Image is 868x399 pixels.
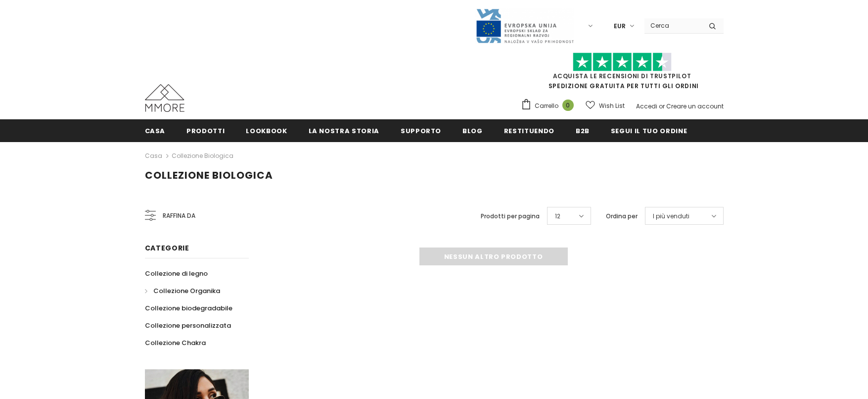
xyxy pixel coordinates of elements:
a: Lookbook [246,119,287,142]
span: SPEDIZIONE GRATUITA PER TUTTI GLI ORDINI [521,57,724,90]
a: Restituendo [504,119,554,142]
a: Blog [462,119,483,142]
a: Collezione biodegradabile [145,299,232,317]
a: Collezione biologica [172,151,233,160]
a: Collezione di legno [145,265,208,282]
a: Casa [145,150,162,162]
span: Collezione di legno [145,269,208,278]
a: Segui il tuo ordine [611,119,687,142]
span: EUR [614,21,626,31]
span: supporto [401,126,441,136]
span: or [659,102,665,110]
span: Collezione biologica [145,168,273,182]
a: Carrello 0 [521,99,579,113]
label: Ordina per [606,211,638,221]
a: B2B [576,119,590,142]
span: 0 [562,100,574,111]
a: Casa [145,119,166,142]
img: Javni Razpis [475,8,574,44]
span: Collezione Chakra [145,338,206,348]
span: I più venduti [653,211,689,221]
span: Lookbook [246,126,287,136]
a: Accedi [636,102,657,110]
span: Carrello [535,101,558,111]
input: Search Site [644,18,701,33]
a: Prodotti [186,119,225,142]
img: Fidati di Pilot Stars [573,52,672,72]
span: Wish List [599,101,625,111]
span: Prodotti [186,126,225,136]
span: Categorie [145,243,189,253]
span: Raffina da [163,210,195,221]
span: La nostra storia [309,126,379,136]
span: B2B [576,126,590,136]
a: supporto [401,119,441,142]
a: Collezione Chakra [145,334,206,351]
span: Collezione biodegradabile [145,303,232,313]
span: Casa [145,126,166,136]
span: Collezione personalizzata [145,321,231,330]
span: 12 [555,211,560,221]
span: Blog [462,126,483,136]
span: Restituendo [504,126,554,136]
a: Creare un account [666,102,724,110]
a: Acquista le recensioni di TrustPilot [553,72,691,80]
a: Collezione personalizzata [145,317,231,334]
a: Collezione Organika [145,282,220,299]
a: Wish List [586,97,625,114]
span: Segui il tuo ordine [611,126,687,136]
a: Javni Razpis [475,21,574,30]
img: Casi MMORE [145,84,184,112]
label: Prodotti per pagina [481,211,540,221]
span: Collezione Organika [153,286,220,296]
a: La nostra storia [309,119,379,142]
